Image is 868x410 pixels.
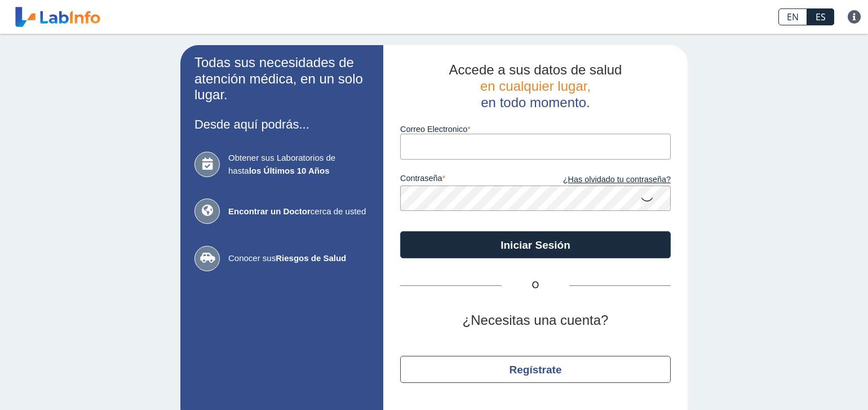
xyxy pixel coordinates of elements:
span: Conocer sus [228,252,369,265]
span: en cualquier lugar, [480,78,591,94]
button: Iniciar Sesión [400,231,671,258]
b: Encontrar un Doctor [228,206,311,216]
span: Accede a sus datos de salud [449,62,622,77]
h2: Todas sus necesidades de atención médica, en un solo lugar. [194,55,369,103]
span: en todo momento. [481,95,590,110]
span: Obtener sus Laboratorios de hasta [228,152,369,177]
a: ES [807,8,834,25]
h2: ¿Necesitas una cuenta? [400,312,671,329]
label: contraseña [400,174,535,186]
label: Correo Electronico [400,125,671,134]
span: O [502,279,569,292]
button: Regístrate [400,356,671,383]
a: EN [778,8,807,25]
a: ¿Has olvidado tu contraseña? [535,174,671,186]
h3: Desde aquí podrás... [194,117,369,131]
span: cerca de usted [228,205,369,218]
b: los Últimos 10 Años [249,166,330,175]
b: Riesgos de Salud [276,253,346,263]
